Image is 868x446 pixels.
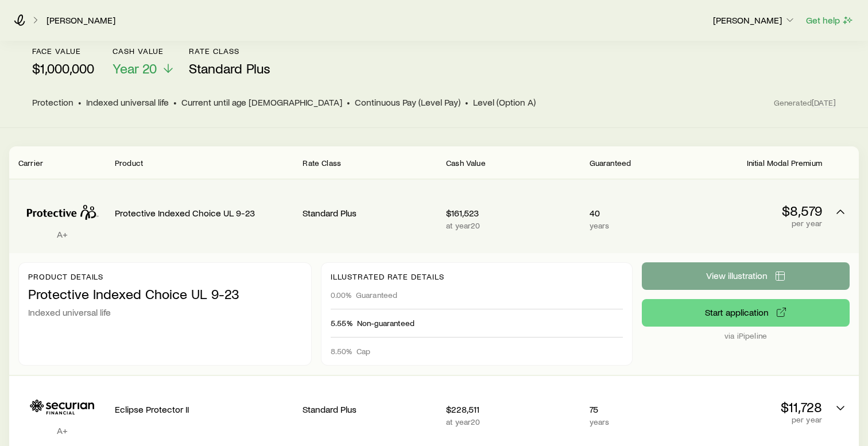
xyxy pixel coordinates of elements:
[642,331,850,340] p: via iPipeline
[115,404,293,415] p: Eclipse Protector II
[590,404,679,415] p: 75
[774,98,836,108] span: Generated
[78,96,82,108] span: •
[189,60,270,76] span: Standard Plus
[465,96,468,108] span: •
[115,207,293,219] p: Protective Indexed Choice UL 9-23
[812,98,836,108] span: [DATE]
[86,96,169,108] span: Indexed universal life
[113,60,157,76] span: Year 20
[805,14,854,27] button: Get help
[18,425,106,436] p: A+
[189,46,270,77] button: Rate ClassStandard Plus
[331,272,623,281] p: Illustrated rate details
[590,207,679,219] p: 40
[688,219,822,228] p: per year
[590,158,631,168] span: Guaranteed
[303,404,437,415] p: Standard Plus
[18,228,106,240] p: A+
[706,271,768,280] span: View illustration
[357,319,414,328] span: Non-guaranteed
[173,96,177,108] span: •
[115,158,143,168] span: Product
[331,290,351,300] span: 0.00%
[113,46,175,77] button: Cash ValueYear 20
[303,207,437,219] p: Standard Plus
[590,221,679,230] p: years
[747,158,822,168] span: Initial Modal Premium
[713,14,796,26] p: [PERSON_NAME]
[712,14,796,28] button: [PERSON_NAME]
[46,15,116,26] a: [PERSON_NAME]
[303,158,341,168] span: Rate Class
[347,96,350,108] span: •
[446,404,580,415] p: $228,511
[181,96,342,108] span: Current until age [DEMOGRAPHIC_DATA]
[32,60,94,76] p: $1,000,000
[446,207,580,219] p: $161,523
[446,417,580,426] p: at year 20
[590,417,679,426] p: years
[32,96,73,108] span: Protection
[642,262,850,290] button: View illustration
[688,415,822,424] p: per year
[356,347,370,356] span: Cap
[331,347,352,356] span: 8.50%
[331,319,352,328] span: 5.55%
[688,399,822,415] p: $11,728
[642,299,850,327] button: via iPipeline
[18,158,43,168] span: Carrier
[688,203,822,219] p: $8,579
[446,221,580,230] p: at year 20
[113,46,175,56] p: Cash Value
[28,286,302,302] p: Protective Indexed Choice UL 9-23
[189,46,270,56] p: Rate Class
[28,307,302,318] p: Indexed universal life
[28,272,302,281] p: Product details
[473,96,536,108] span: Level (Option A)
[355,96,460,108] span: Continuous Pay (Level Pay)
[356,290,398,300] span: Guaranteed
[32,46,94,56] p: face value
[446,158,486,168] span: Cash Value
